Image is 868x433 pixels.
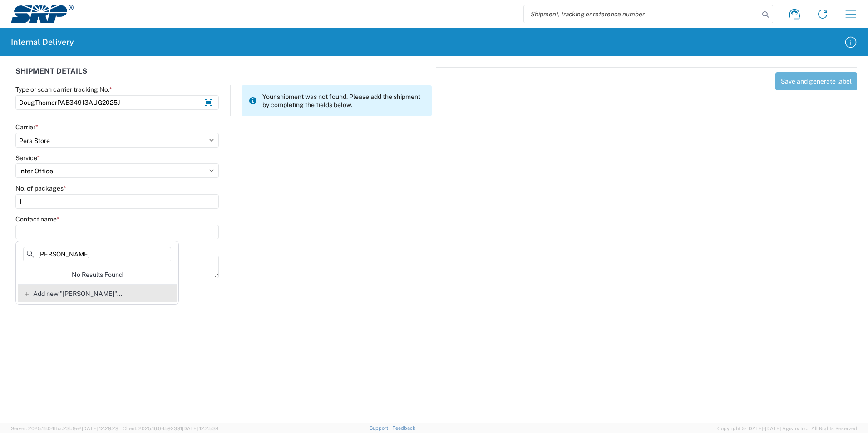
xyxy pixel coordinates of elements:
div: No Results Found [18,265,177,284]
a: Feedback [392,425,415,431]
div: SHIPMENT DETAILS [15,67,432,85]
label: Type or scan carrier tracking No. [15,85,112,93]
h2: Internal Delivery [11,37,74,48]
span: [DATE] 12:29:29 [82,426,118,431]
span: [DATE] 12:25:34 [182,426,219,431]
label: Contact name [15,215,59,223]
span: Add new "[PERSON_NAME]"... [33,290,122,298]
label: Service [15,154,40,162]
label: Carrier [15,123,38,131]
span: Your shipment was not found. Please add the shipment by completing the fields below. [262,93,424,109]
span: Server: 2025.16.0-1ffcc23b9e2 [11,426,118,431]
span: Copyright © [DATE]-[DATE] Agistix Inc., All Rights Reserved [717,424,857,433]
label: No. of packages [15,184,66,192]
span: Client: 2025.16.0-1592391 [123,426,219,431]
img: srp [11,5,74,23]
input: Shipment, tracking or reference number [524,5,759,23]
a: Support [370,425,392,431]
